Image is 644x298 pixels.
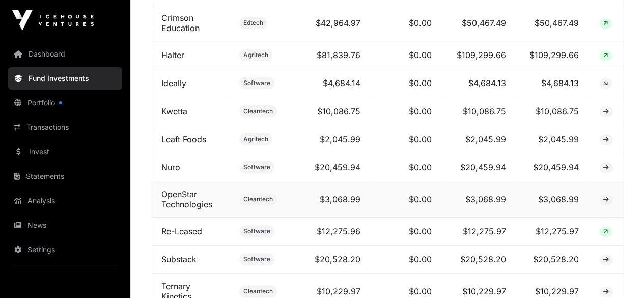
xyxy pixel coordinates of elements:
td: $4,684.13 [516,69,589,97]
a: Dashboard [8,43,122,65]
td: $12,275.96 [293,218,370,246]
a: Portfolio [8,92,122,114]
td: $50,467.49 [516,5,589,41]
a: Kwetta [161,106,187,116]
a: Analysis [8,189,122,212]
td: $42,964.97 [293,5,370,41]
td: $10,086.75 [516,97,589,125]
td: $20,459.94 [442,153,516,181]
td: $2,045.99 [516,125,589,153]
a: Nuro [161,162,180,172]
td: $0.00 [371,153,442,181]
td: $12,275.97 [516,218,589,246]
a: Statements [8,165,122,187]
td: $0.00 [371,69,442,97]
a: News [8,214,122,236]
td: $20,528.20 [442,246,516,274]
a: OpenStar Technologies [161,189,212,209]
span: Software [243,255,270,263]
td: $20,459.94 [516,153,589,181]
span: Edtech [243,19,263,27]
td: $12,275.97 [442,218,516,246]
a: Halter [161,50,184,60]
td: $10,086.75 [442,97,516,125]
td: $20,528.20 [293,246,370,274]
a: Crimson Education [161,13,200,33]
td: $81,839.76 [293,41,370,69]
span: Cleantech [243,287,273,295]
td: $20,528.20 [516,246,589,274]
td: $4,684.13 [442,69,516,97]
a: Transactions [8,116,122,139]
td: $0.00 [371,97,442,125]
span: Software [243,163,270,171]
iframe: Chat Widget [593,249,644,298]
td: $4,684.14 [293,69,370,97]
td: $0.00 [371,125,442,153]
td: $0.00 [371,41,442,69]
a: Fund Investments [8,67,122,90]
td: $3,068.99 [442,181,516,218]
td: $109,299.66 [516,41,589,69]
td: $10,086.75 [293,97,370,125]
span: Cleantech [243,195,273,203]
td: $2,045.99 [442,125,516,153]
td: $50,467.49 [442,5,516,41]
td: $0.00 [371,218,442,246]
img: Icehouse Ventures Logo [12,10,94,31]
a: Settings [8,238,122,261]
td: $20,459.94 [293,153,370,181]
td: $0.00 [371,246,442,274]
td: $3,068.99 [516,181,589,218]
a: Invest [8,141,122,163]
td: $109,299.66 [442,41,516,69]
span: Agritech [243,135,268,143]
a: Substack [161,254,197,264]
td: $2,045.99 [293,125,370,153]
span: Cleantech [243,107,273,115]
a: Re-Leased [161,226,202,236]
span: Software [243,79,270,87]
a: Leaft Foods [161,134,206,144]
span: Software [243,227,270,235]
td: $0.00 [371,181,442,218]
a: Ideally [161,78,186,88]
span: Agritech [243,51,268,59]
td: $3,068.99 [293,181,370,218]
td: $0.00 [371,5,442,41]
